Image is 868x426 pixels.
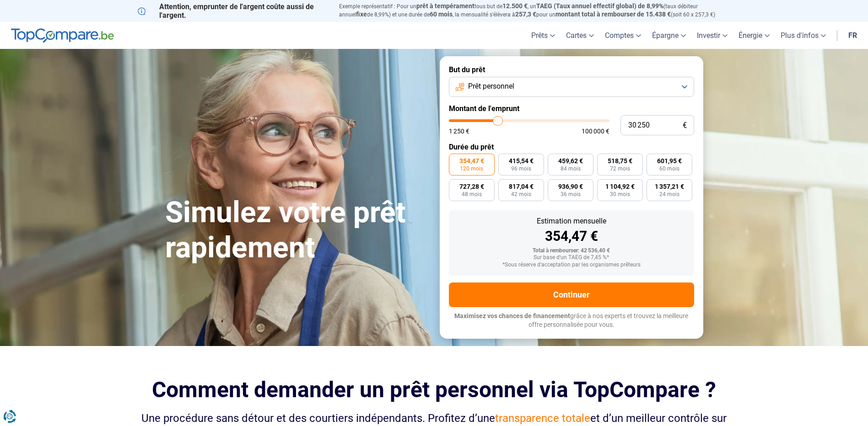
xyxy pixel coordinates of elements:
[655,183,684,190] span: 1 357,21 €
[608,158,632,164] span: 518,75 €
[449,65,694,74] label: But du prêt
[599,22,647,49] a: Comptes
[775,22,831,49] a: Plus d'infos
[683,122,687,129] span: €
[449,282,694,307] button: Continuer
[558,183,583,190] span: 936,90 €
[610,166,630,171] span: 72 mois
[468,81,514,91] span: Prêt personnel
[449,312,694,330] p: grâce à nos experts et trouvez la meilleure offre personnalisée pour vous.
[509,183,534,190] span: 817,04 €
[430,11,453,18] span: 60 mois
[509,158,534,164] span: 415,54 €
[659,166,679,171] span: 60 mois
[657,158,682,164] span: 601,95 €
[356,11,367,18] span: fixe
[339,2,731,19] p: Exemple représentatif : Pour un tous but de , un (taux débiteur annuel de 8,99%) et une durée de ...
[582,128,609,134] span: 100 000 €
[526,22,561,49] a: Prêts
[456,248,687,254] div: Total à rembourser: 42 536,40 €
[449,104,694,113] label: Montant de l'emprunt
[416,2,474,10] span: prêt à tempérament
[460,166,483,171] span: 120 mois
[691,22,733,49] a: Investir
[555,11,671,18] span: montant total à rembourser de 15.438 €
[456,255,687,261] div: Sur base d'un TAEG de 7,45 %*
[462,192,482,197] span: 48 mois
[515,11,536,18] span: 257,3 €
[138,2,328,20] p: Attention, emprunter de l'argent coûte aussi de l'argent.
[449,128,469,134] span: 1 250 €
[11,28,114,43] img: TopCompare
[495,412,590,425] span: transparence totale
[449,143,694,151] label: Durée du prêt
[843,22,863,49] a: fr
[456,262,687,268] div: *Sous réserve d'acceptation par les organismes prêteurs
[138,377,731,402] h2: Comment demander un prêt personnel via TopCompare ?
[647,22,691,49] a: Épargne
[511,166,531,171] span: 96 mois
[459,158,484,164] span: 354,47 €
[561,22,599,49] a: Cartes
[605,183,635,190] span: 1 104,92 €
[456,218,687,225] div: Estimation mensuelle
[610,192,630,197] span: 30 mois
[165,195,429,266] h1: Simulez votre prêt rapidement
[449,77,694,97] button: Prêt personnel
[454,312,570,319] span: Maximisez vos chances de financement
[561,192,581,197] span: 36 mois
[536,2,663,10] span: TAEG (Taux annuel effectif global) de 8,99%
[511,192,531,197] span: 42 mois
[456,229,687,243] div: 354,47 €
[459,183,484,190] span: 727,28 €
[659,192,679,197] span: 24 mois
[733,22,775,49] a: Énergie
[561,166,581,171] span: 84 mois
[502,2,528,10] span: 12.500 €
[558,158,583,164] span: 459,62 €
